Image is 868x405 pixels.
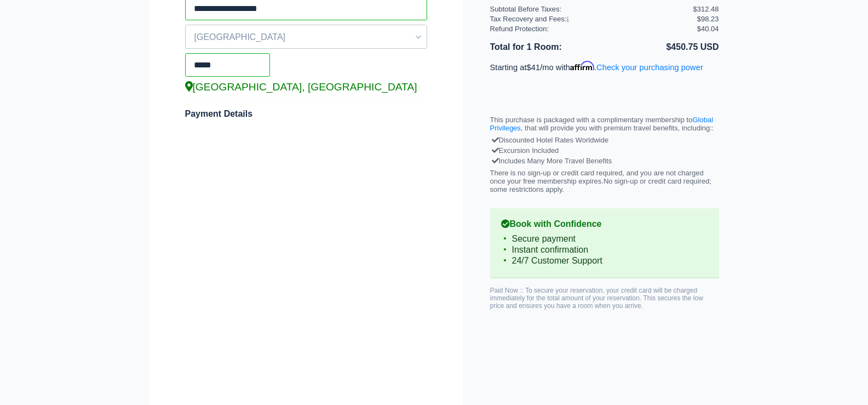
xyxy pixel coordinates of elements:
[697,25,719,33] div: $40.04
[605,40,719,54] li: $450.75 USD
[570,61,594,71] span: Affirm
[490,169,719,193] p: There is no sign-up or credit card required, and you are not charged once your free membership ex...
[501,244,708,255] li: Instant confirmation
[490,116,714,132] a: Global Privileges
[490,82,719,93] iframe: PayPal Message 1
[186,28,427,47] span: [GEOGRAPHIC_DATA]
[493,145,716,156] div: Excursion Included
[493,156,716,166] div: Includes Many More Travel Benefits
[490,25,697,33] div: Refund Protection:
[693,5,719,13] div: $312.48
[490,40,605,54] li: Total for 1 Room:
[697,15,719,23] div: $98.23
[185,81,427,93] div: [GEOGRAPHIC_DATA], [GEOGRAPHIC_DATA]
[501,219,708,229] b: Book with Confidence
[493,135,716,145] div: Discounted Hotel Rates Worldwide
[490,177,712,193] span: No sign-up or credit card required; some restrictions apply.
[490,287,703,310] span: Paid Now :: To secure your reservation, your credit card will be charged immediately for the tota...
[185,109,253,118] span: Payment Details
[490,61,719,72] p: Starting at /mo with .
[501,255,708,266] li: 24/7 Customer Support
[490,5,693,13] div: Subtotal Before Taxes:
[527,63,541,72] span: $41
[490,15,693,23] div: Tax Recovery and Fees:
[596,63,703,72] a: Check your purchasing power - Learn more about Affirm Financing (opens in modal)
[501,233,708,244] li: Secure payment
[490,116,719,132] p: This purchase is packaged with a complimentary membership to , that will provide you with premium...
